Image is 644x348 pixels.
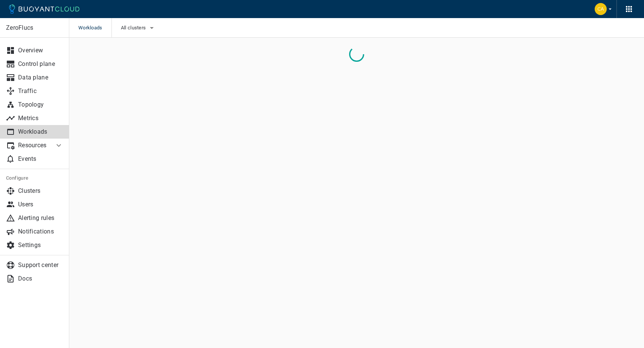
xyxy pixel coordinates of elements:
p: Clusters [18,187,63,195]
p: ZeroFlucs [6,24,63,32]
p: Data plane [18,74,63,81]
p: Settings [18,241,63,249]
p: Topology [18,101,63,108]
p: Traffic [18,87,63,95]
p: Metrics [18,114,63,122]
p: Events [18,155,63,163]
p: Notifications [18,228,63,235]
span: All clusters [121,25,148,31]
span: Workloads [78,18,111,38]
p: Users [18,201,63,208]
p: Docs [18,275,63,282]
p: Resources [18,142,48,149]
p: Control plane [18,60,63,68]
p: Support center [18,261,63,269]
h5: Configure [6,175,63,181]
p: Workloads [18,128,63,136]
p: Overview [18,47,63,54]
button: All clusters [121,22,157,34]
img: Carly Christensen [595,3,607,15]
p: Alerting rules [18,214,63,222]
